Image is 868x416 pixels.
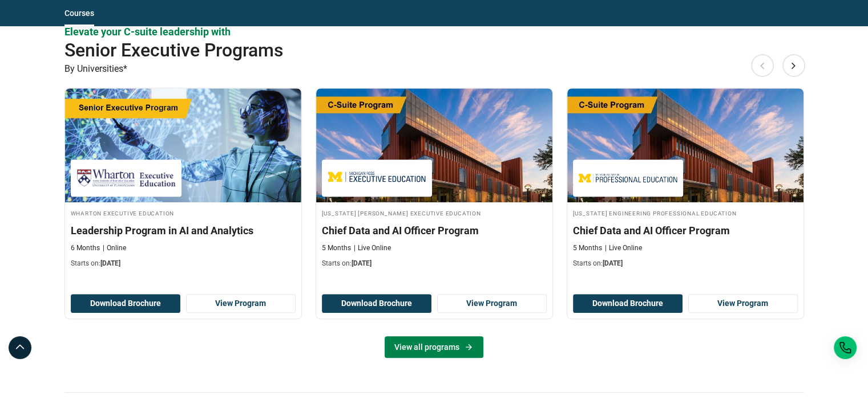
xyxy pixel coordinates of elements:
[573,294,683,313] button: Download Brochure
[71,223,296,238] h3: Leadership Program in AI and Analytics
[322,208,547,218] h4: [US_STATE] [PERSON_NAME] Executive Education
[64,39,730,62] h2: Senior Executive Programs
[71,208,296,218] h4: Wharton Executive Education
[186,294,296,313] a: View Program
[103,243,126,253] p: Online
[64,25,804,39] p: Elevate your C-suite leadership with
[65,88,301,274] a: AI and Machine Learning Course by Wharton Executive Education - December 11, 2025 Wharton Executi...
[316,88,552,202] img: Chief Data and AI Officer Program | Online AI and Machine Learning Course
[71,259,296,268] p: Starts on:
[567,88,804,202] img: Chief Data and AI Officer Program | Online AI and Machine Learning Course
[322,243,351,253] p: 5 Months
[605,243,642,253] p: Live Online
[71,243,100,253] p: 6 Months
[573,259,798,268] p: Starts on:
[385,336,483,358] a: View all programs
[316,88,552,274] a: AI and Machine Learning Course by Michigan Ross Executive Education - December 17, 2025 Michigan ...
[100,259,120,267] span: [DATE]
[573,243,602,253] p: 5 Months
[437,294,547,313] a: View Program
[573,223,798,238] h3: Chief Data and AI Officer Program
[579,165,678,191] img: Michigan Engineering Professional Education
[751,54,774,77] button: Previous
[322,294,431,313] button: Download Brochure
[567,88,804,274] a: AI and Machine Learning Course by Michigan Engineering Professional Education - December 17, 2025...
[573,208,798,218] h4: [US_STATE] Engineering Professional Education
[354,243,391,253] p: Live Online
[352,259,372,267] span: [DATE]
[322,259,547,268] p: Starts on:
[65,88,301,202] img: Leadership Program in AI and Analytics | Online AI and Machine Learning Course
[328,165,427,191] img: Michigan Ross Executive Education
[782,54,805,77] button: Next
[322,223,547,238] h3: Chief Data and AI Officer Program
[76,165,176,191] img: Wharton Executive Education
[64,62,804,76] p: By Universities*
[688,294,798,313] a: View Program
[603,259,623,267] span: [DATE]
[71,294,180,313] button: Download Brochure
